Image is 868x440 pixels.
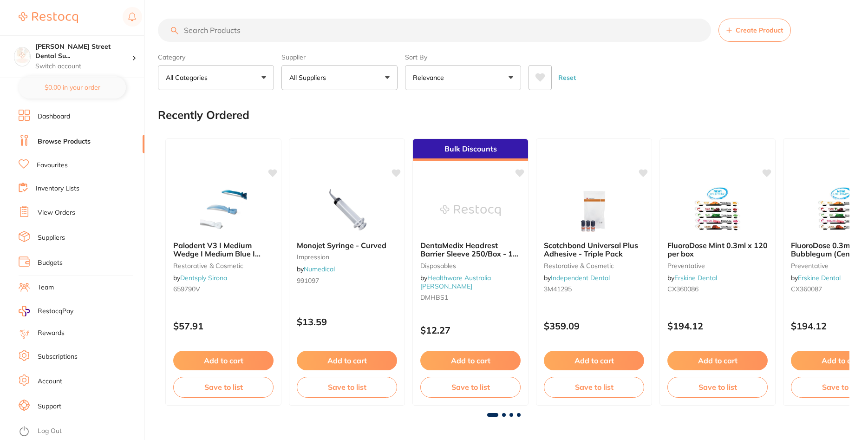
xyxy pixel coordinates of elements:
[180,274,227,282] a: Dentsply Sirona
[420,294,521,301] small: DMHBS1
[420,377,521,397] button: Save to list
[173,262,274,269] small: restorative & cosmetic
[173,351,274,370] button: Add to cart
[19,424,142,439] button: Log Out
[317,187,377,234] img: Monojet Syringe - Curved
[791,274,841,282] span: by
[38,402,61,411] a: Support
[173,274,227,282] span: by
[166,73,211,82] p: All Categories
[544,262,644,269] small: restorative & cosmetic
[405,65,521,90] button: Relevance
[420,351,521,370] button: Add to cart
[420,262,521,269] small: Disposables
[38,328,65,338] a: Rewards
[289,73,330,82] p: All Suppliers
[667,351,768,370] button: Add to cart
[544,351,644,370] button: Add to cart
[736,26,783,34] span: Create Product
[551,274,610,282] a: Independent Dental
[38,137,91,146] a: Browse Products
[38,233,65,243] a: Suppliers
[38,352,78,361] a: Subscriptions
[544,285,644,293] small: 3M41295
[38,307,73,316] span: RestocqPay
[36,184,79,193] a: Inventory Lists
[297,253,397,261] small: impression
[297,277,397,284] small: 991097
[158,109,249,122] h2: Recently Ordered
[555,65,579,90] button: Reset
[38,377,62,386] a: Account
[19,7,78,28] a: Restocq Logo
[667,285,768,293] small: CX360086
[304,265,335,273] a: Numedical
[38,112,70,121] a: Dashboard
[173,321,274,331] p: $57.91
[37,161,68,170] a: Favourites
[297,316,397,327] p: $13.59
[193,187,254,234] img: Palodent V3 I Medium Wedge I Medium Blue I Refill of 100
[687,187,748,234] img: FluoroDose Mint 0.3ml x 120 per box
[281,65,398,90] button: All Suppliers
[19,306,30,316] img: RestocqPay
[297,241,397,250] b: Monojet Syringe - Curved
[420,274,491,290] a: Healthware Australia [PERSON_NAME]
[667,321,768,331] p: $194.12
[38,258,63,268] a: Budgets
[420,325,521,335] p: $12.27
[158,53,274,61] label: Category
[405,53,521,61] label: Sort By
[19,12,78,23] img: Restocq Logo
[297,265,335,273] span: by
[19,306,73,316] a: RestocqPay
[667,241,768,258] b: FluoroDose Mint 0.3ml x 120 per box
[564,187,624,234] img: Scotchbond Universal Plus Adhesive - Triple Pack
[158,65,274,90] button: All Categories
[420,274,491,290] span: by
[440,187,501,234] img: DentaMedix Headrest Barrier Sleeve 250/Box - 10" x 11"(25.4cm x 27.9cm)
[544,321,644,331] p: $359.09
[35,42,132,60] h4: Dawson Street Dental Surgery
[674,274,717,282] a: Erskine Dental
[420,241,521,258] b: DentaMedix Headrest Barrier Sleeve 250/Box - 10" x 11"(25.4cm x 27.9cm)
[667,377,768,397] button: Save to list
[413,73,448,82] p: Relevance
[798,274,841,282] a: Erskine Dental
[544,241,644,258] b: Scotchbond Universal Plus Adhesive - Triple Pack
[38,427,62,436] a: Log Out
[38,208,75,217] a: View Orders
[173,285,274,293] small: 659790V
[281,53,398,61] label: Supplier
[297,351,397,370] button: Add to cart
[35,62,132,71] p: Switch account
[718,19,791,42] button: Create Product
[413,139,528,161] div: Bulk Discounts
[173,377,274,397] button: Save to list
[297,377,397,397] button: Save to list
[19,76,126,99] button: $0.00 in your order
[544,377,644,397] button: Save to list
[667,262,768,269] small: preventative
[14,47,30,63] img: Dawson Street Dental Surgery
[38,283,54,292] a: Team
[173,241,274,258] b: Palodent V3 I Medium Wedge I Medium Blue I Refill of 100
[158,19,711,42] input: Search Products
[544,274,610,282] span: by
[667,274,717,282] span: by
